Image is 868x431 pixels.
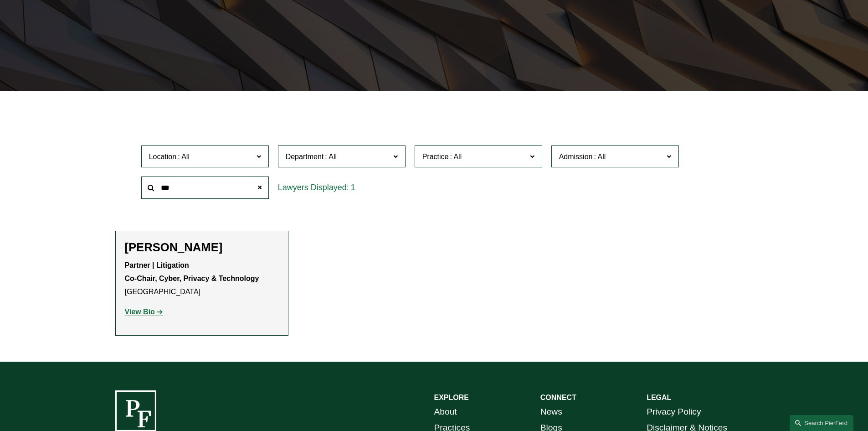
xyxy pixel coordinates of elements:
[286,153,324,161] span: Department
[125,240,279,254] h2: [PERSON_NAME]
[647,404,701,420] a: Privacy Policy
[125,308,163,316] a: View Bio
[434,404,457,420] a: About
[790,415,853,431] a: Search this site
[540,404,562,420] a: News
[351,183,355,192] span: 1
[125,261,259,282] strong: Partner | Litigation Co-Chair, Cyber, Privacy & Technology
[647,394,671,401] strong: LEGAL
[540,394,576,401] strong: CONNECT
[125,308,155,316] strong: View Bio
[559,153,593,161] span: Admission
[422,153,449,161] span: Practice
[149,153,177,161] span: Location
[434,394,469,401] strong: EXPLORE
[125,259,279,298] p: [GEOGRAPHIC_DATA]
